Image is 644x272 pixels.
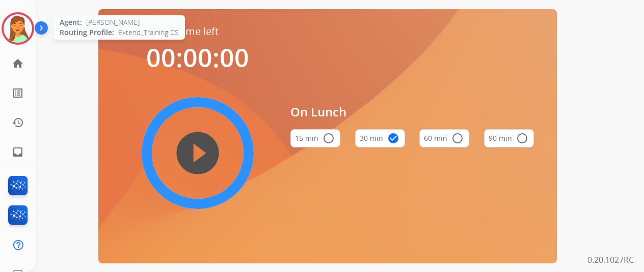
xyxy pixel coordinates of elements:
[12,116,24,129] mat-icon: history
[290,129,340,147] button: 15 min
[12,57,24,70] mat-icon: home
[12,87,24,99] mat-icon: list_alt
[192,147,204,159] mat-icon: play_circle_filled
[290,103,534,121] span: On Lunch
[4,14,32,43] img: avatar
[323,132,335,144] mat-icon: radio_button_unchecked
[419,129,469,147] button: 60 min
[484,129,534,147] button: 90 min
[451,132,464,144] mat-icon: radio_button_unchecked
[12,146,24,158] mat-icon: inbox
[146,40,249,75] span: 00:00:00
[60,27,114,38] span: Routing Profile:
[118,27,179,38] span: Extend_Training CS
[177,24,219,39] span: Time left
[86,17,140,27] span: [PERSON_NAME]
[387,132,399,144] mat-icon: check_circle
[355,129,405,147] button: 30 min
[587,254,634,266] p: 0.20.1027RC
[516,132,528,144] mat-icon: radio_button_unchecked
[60,17,82,27] span: Agent:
